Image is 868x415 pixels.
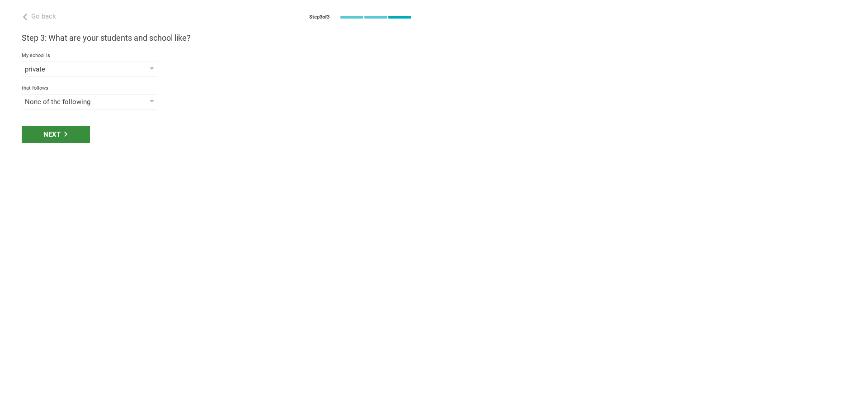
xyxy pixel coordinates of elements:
div: My school is [22,52,412,59]
div: that follows [22,85,412,91]
div: Step 3 of 3 [309,14,330,20]
h3: Step 3: What are your students and school like? [22,33,412,43]
div: Next [22,126,90,143]
span: Go back [31,12,56,20]
div: private [25,65,128,74]
div: None of the following [25,97,128,106]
